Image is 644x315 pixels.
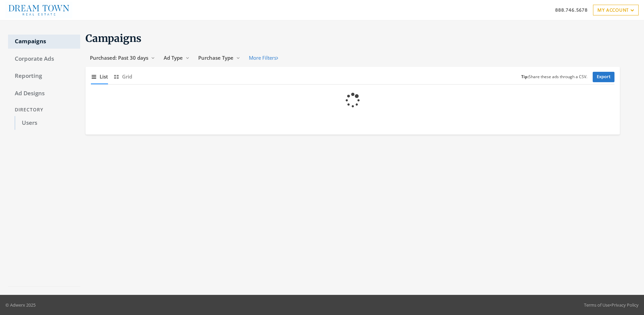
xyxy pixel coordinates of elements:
[555,6,588,13] a: 888.746.5678
[593,5,639,15] a: My Account
[15,116,80,130] a: Users
[113,69,132,84] button: Grid
[86,52,159,64] button: Purchased: Past 30 days
[8,87,80,101] a: Ad Designs
[8,69,80,83] a: Reporting
[245,52,282,64] button: More Filters
[521,74,529,80] b: Tip:
[198,54,233,61] span: Purchase Type
[521,74,587,80] small: Share these ads through a CSV.
[5,302,36,308] p: © Adwerx 2025
[584,302,610,308] a: Terms of Use
[90,54,148,61] span: Purchased: Past 30 days
[100,73,108,81] span: List
[8,104,80,116] div: Directory
[86,32,142,45] span: Campaigns
[91,69,108,84] button: List
[611,302,639,308] a: Privacy Policy
[164,54,183,61] span: Ad Type
[8,52,80,66] a: Corporate Ads
[8,35,80,49] a: Campaigns
[584,302,639,308] div: •
[5,2,72,18] img: Adwerx
[122,73,132,81] span: Grid
[159,52,194,64] button: Ad Type
[593,72,614,82] a: Export
[194,52,245,64] button: Purchase Type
